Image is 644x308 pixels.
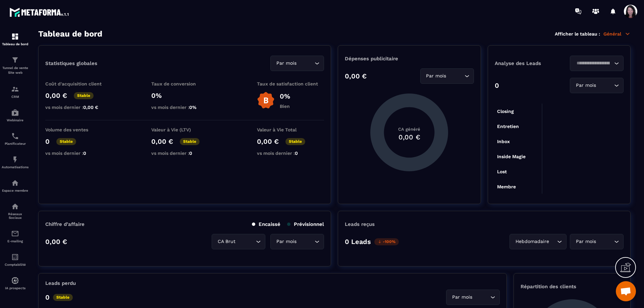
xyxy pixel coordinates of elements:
[11,179,19,187] img: automations
[2,197,29,225] a: social-networksocial-networkRéseaux Sociaux
[570,78,624,93] div: Search for option
[425,72,448,80] span: Par mois
[45,293,50,301] p: 0
[151,81,218,86] p: Taux de conversion
[270,56,324,71] div: Search for option
[257,81,324,86] p: Taux de satisfaction client
[11,253,19,261] img: accountant
[83,105,98,110] span: 0,00 €
[2,150,29,174] a: automationsautomationsAutomatisations
[2,104,29,127] a: automationsautomationsWebinaire
[216,238,237,245] span: CA Brut
[45,137,50,145] p: 0
[509,234,567,249] div: Search for option
[212,234,265,249] div: Search for option
[151,105,218,110] p: vs mois dernier :
[45,60,97,66] p: Statistiques globales
[151,137,173,145] p: 0,00 €
[45,150,112,156] p: vs mois dernier :
[514,238,550,245] span: Hebdomadaire
[45,105,112,110] p: vs mois dernier :
[38,29,102,39] h3: Tableau de bord
[285,138,305,145] p: Stable
[275,60,298,67] span: Par mois
[495,60,559,66] p: Analyse des Leads
[257,150,324,156] p: vs mois dernier :
[11,132,19,140] img: scheduler
[11,33,19,41] img: formation
[257,137,279,145] p: 0,00 €
[2,225,29,248] a: emailemailE-mailing
[2,42,29,46] p: Tableau de bord
[45,221,85,227] p: Chiffre d’affaire
[345,56,474,62] p: Dépenses publicitaire
[11,276,19,285] img: automations
[298,238,313,245] input: Search for option
[45,91,67,100] p: 0,00 €
[495,81,499,89] p: 0
[83,150,86,156] span: 0
[2,212,29,220] p: Réseaux Sociaux
[151,91,218,100] p: 0%
[597,238,612,245] input: Search for option
[570,56,624,71] div: Search for option
[616,281,636,301] div: Ouvrir le chat
[2,286,29,290] p: IA prospects
[2,239,29,243] p: E-mailing
[497,169,507,174] tspan: Lost
[11,230,19,238] img: email
[2,189,29,192] p: Espace membre
[2,142,29,145] p: Planificateur
[2,127,29,150] a: schedulerschedulerPlanificateur
[280,92,290,100] p: 0%
[11,202,19,210] img: social-network
[2,248,29,271] a: accountantaccountantComptabilité
[345,221,375,227] p: Leads reçus
[2,51,29,80] a: formationformationTunnel de vente Site web
[497,139,510,144] tspan: Inbox
[237,238,254,245] input: Search for option
[2,165,29,169] p: Automatisations
[2,263,29,266] p: Comptabilité
[574,60,612,67] input: Search for option
[11,56,19,64] img: formation
[53,294,73,301] p: Stable
[497,109,514,114] tspan: Closing
[2,80,29,104] a: formationformationCRM
[11,85,19,93] img: formation
[257,127,324,132] p: Valeur à Vie Total
[497,124,519,129] tspan: Entretien
[45,238,67,246] p: 0,00 €
[189,105,197,110] span: 0%
[180,138,200,145] p: Stable
[9,6,70,18] img: logo
[275,238,298,245] span: Par mois
[11,156,19,164] img: automations
[298,60,313,67] input: Search for option
[280,104,290,109] p: Bien
[570,234,624,249] div: Search for option
[521,284,624,290] p: Répartition des clients
[448,72,463,80] input: Search for option
[474,294,489,301] input: Search for option
[2,174,29,197] a: automationsautomationsEspace membre
[45,81,112,86] p: Coût d'acquisition client
[295,150,298,156] span: 0
[257,91,275,109] img: b-badge-o.b3b20ee6.svg
[2,118,29,122] p: Webinaire
[345,238,371,246] p: 0 Leads
[555,31,600,37] p: Afficher le tableau :
[550,238,555,245] input: Search for option
[56,138,76,145] p: Stable
[603,31,631,37] p: Général
[420,68,474,84] div: Search for option
[345,72,367,80] p: 0,00 €
[151,150,218,156] p: vs mois dernier :
[11,109,19,117] img: automations
[2,27,29,51] a: formationformationTableau de bord
[497,154,526,160] tspan: Inside Magie
[446,290,500,305] div: Search for option
[45,127,112,132] p: Volume des ventes
[574,82,597,89] span: Par mois
[74,92,94,99] p: Stable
